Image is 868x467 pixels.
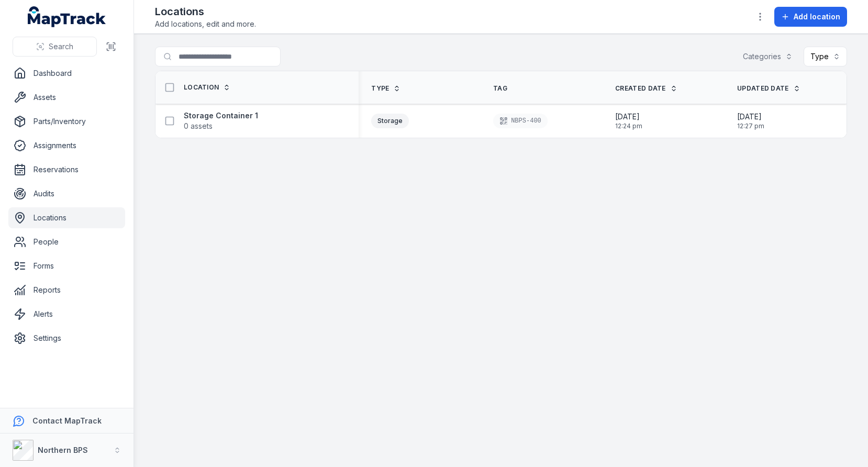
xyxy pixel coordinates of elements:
[615,84,677,93] a: Created Date
[8,207,125,228] a: Locations
[371,114,409,128] div: Storage
[155,4,256,19] h2: Locations
[615,112,642,122] span: [DATE]
[794,12,840,22] span: Add location
[371,84,400,93] a: Type
[8,111,125,132] a: Parts/Inventory
[28,6,106,27] a: MapTrack
[13,37,97,57] button: Search
[493,84,507,93] span: Tag
[493,114,548,128] div: NBPS-400
[184,121,213,131] span: 0 assets
[8,304,125,325] a: Alerts
[184,83,219,92] span: Location
[8,231,125,252] a: People
[8,159,125,180] a: Reservations
[8,280,125,301] a: Reports
[8,328,125,349] a: Settings
[774,7,847,27] button: Add location
[804,47,847,66] button: Type
[184,110,258,131] a: Storage Container 10 assets
[184,110,258,121] strong: Storage Container 1
[8,255,125,276] a: Forms
[8,135,125,156] a: Assignments
[184,83,230,92] a: Location
[8,87,125,108] a: Assets
[615,84,666,93] span: Created Date
[615,112,642,130] time: 05/09/2025, 12:24:54 pm
[49,41,73,52] span: Search
[38,446,88,454] strong: Northern BPS
[615,122,642,130] span: 12:24 pm
[155,19,256,29] span: Add locations, edit and more.
[32,416,102,425] strong: Contact MapTrack
[8,183,125,204] a: Audits
[8,63,125,84] a: Dashboard
[371,84,389,93] span: Type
